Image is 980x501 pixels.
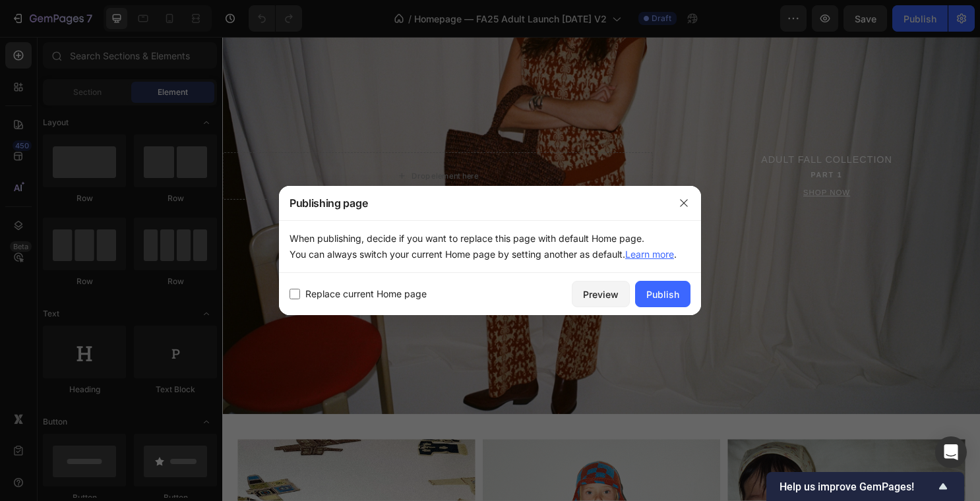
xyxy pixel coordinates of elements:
[635,281,690,307] button: Publish
[583,287,619,301] div: Preview
[606,158,655,167] u: SHOP NOW
[305,286,427,302] span: Replace current Home page
[290,231,690,262] p: When publishing, decide if you want to replace this page with default Home page. You can always s...
[780,481,935,493] span: Help us improve GemPages!
[198,140,268,151] div: Drop element here
[646,287,679,301] div: Publish
[780,479,951,494] button: Show survey - Help us improve GemPages!
[279,186,667,220] div: Publishing page
[563,123,699,134] span: ADULT FALL COLLECTION
[615,140,648,148] span: PART 1
[935,436,967,468] div: Open Intercom Messenger
[625,249,674,260] a: Learn more
[572,281,630,307] button: Preview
